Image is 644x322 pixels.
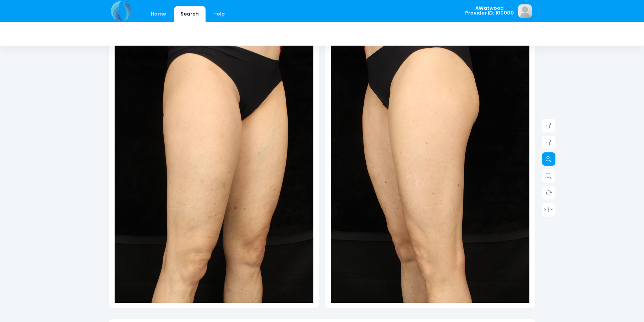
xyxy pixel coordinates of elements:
a: Help [207,6,231,22]
a: Home [144,6,173,22]
span: AWatwood Provider ID: 100000 [465,6,514,16]
img: image [518,4,532,18]
a: Search [174,6,206,22]
a: > | < [542,203,555,216]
